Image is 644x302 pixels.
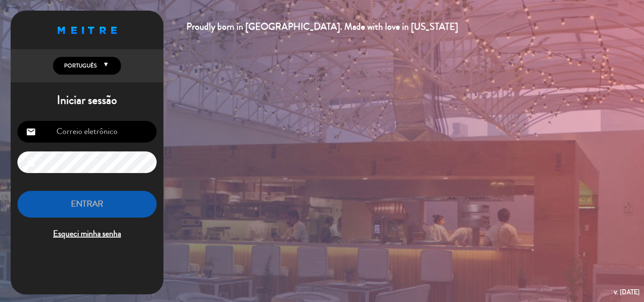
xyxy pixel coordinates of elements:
[17,227,157,241] span: Esqueci minha senha
[17,191,157,218] button: ENTRAR
[11,93,163,108] h1: Iniciar sessão
[17,121,157,143] input: Correio eletrônico
[26,127,36,137] i: email
[62,62,97,70] span: Português
[614,286,640,298] div: v. [DATE]
[26,157,36,168] i: lock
